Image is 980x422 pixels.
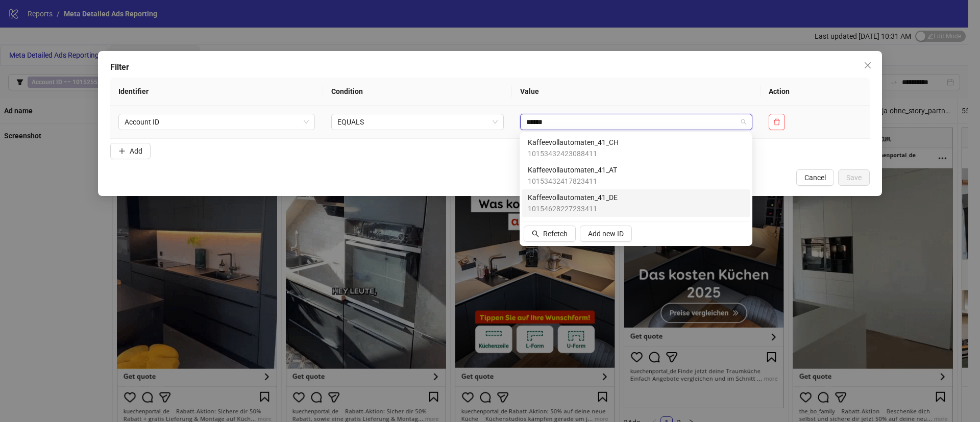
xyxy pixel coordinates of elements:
[125,114,309,130] span: Account ID
[522,162,750,189] div: Kaffeevollautomaten_41_AT
[110,78,323,106] th: Identifier
[337,114,498,130] span: EQUALS
[110,143,151,159] button: Add
[528,164,617,176] span: Kaffeevollautomaten_41_AT
[110,61,870,73] div: Filter
[323,78,512,106] th: Condition
[130,147,142,155] span: Add
[528,137,619,148] span: Kaffeevollautomaten_41_CH
[528,176,617,187] span: 10153432417823411
[838,169,870,186] button: Save
[761,78,870,106] th: Action
[512,78,761,106] th: Value
[522,134,750,162] div: Kaffeevollautomaten_41_CH
[773,118,780,126] span: delete
[532,230,539,237] span: search
[528,203,618,214] span: 10154628227233411
[543,230,568,238] span: Refetch
[796,169,834,186] button: Cancel
[860,57,876,73] button: Close
[528,192,618,203] span: Kaffeevollautomaten_41_DE
[522,189,750,217] div: Kaffeevollautomaten_41_DE
[588,230,624,238] span: Add new ID
[864,61,872,69] span: close
[118,147,126,155] span: plus
[580,226,632,242] button: Add new ID
[528,148,619,159] span: 10153432423088411
[524,226,576,242] button: Refetch
[804,173,826,182] span: Cancel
